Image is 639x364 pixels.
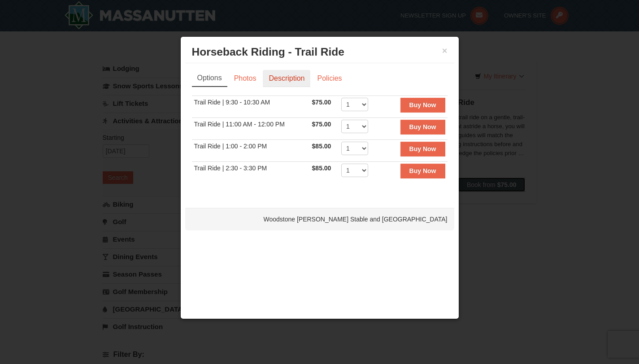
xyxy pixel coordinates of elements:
[192,45,448,59] h3: Horseback Riding - Trail Ride
[312,99,331,106] span: $75.00
[409,123,436,130] strong: Buy Now
[409,101,436,108] strong: Buy Now
[192,96,310,118] td: Trail Ride | 9:30 - 10:30 AM
[312,143,331,150] span: $85.00
[192,140,310,162] td: Trail Ride | 1:00 - 2:00 PM
[228,70,262,87] a: Photos
[312,121,331,128] span: $75.00
[400,120,445,134] button: Buy Now
[311,70,348,87] a: Policies
[442,46,448,55] button: ×
[400,98,445,112] button: Buy Now
[192,70,227,87] a: Options
[192,118,310,140] td: Trail Ride | 11:00 AM - 12:00 PM
[409,145,436,152] strong: Buy Now
[263,70,310,87] a: Description
[400,164,445,178] button: Buy Now
[400,142,445,156] button: Buy Now
[185,208,454,230] div: Woodstone [PERSON_NAME] Stable and [GEOGRAPHIC_DATA]
[192,162,310,184] td: Trail Ride | 2:30 - 3:30 PM
[409,167,436,174] strong: Buy Now
[312,165,331,172] span: $85.00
